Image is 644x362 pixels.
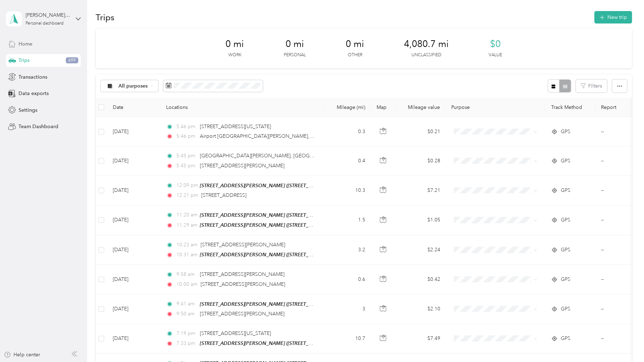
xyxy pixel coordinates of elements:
[545,98,595,117] th: Track Method
[560,276,570,283] span: GPS
[576,79,607,93] button: Filters
[200,124,271,130] span: [STREET_ADDRESS][US_STATE]
[396,294,446,324] td: $2.10
[176,221,197,229] span: 11:29 am
[396,235,446,265] td: $2.24
[346,38,364,50] span: 0 mi
[66,57,78,64] span: 699
[324,265,371,294] td: 0.6
[118,84,148,89] span: All purposes
[4,351,40,358] button: Help center
[18,106,37,114] span: Settings
[324,324,371,353] td: 10.7
[18,123,58,130] span: Team Dashboard
[176,211,197,219] span: 11:20 am
[396,146,446,175] td: $0.28
[404,38,449,50] span: 4,080.7 mi
[176,300,197,308] span: 9:41 am
[200,183,374,189] span: [STREET_ADDRESS][PERSON_NAME] ([STREET_ADDRESS][PERSON_NAME])
[594,11,632,23] button: New trip
[176,340,197,347] span: 7:33 pm
[396,98,446,117] th: Mileage value
[347,52,362,58] p: Other
[560,216,570,224] span: GPS
[107,205,160,235] td: [DATE]
[286,38,304,50] span: 0 mi
[96,14,115,21] h1: Trips
[176,330,197,337] span: 7:19 pm
[490,38,501,50] span: $0
[176,162,197,170] span: 5:45 pm
[18,90,49,97] span: Data exports
[489,52,502,58] p: Value
[411,52,441,58] p: Unclassified
[201,242,285,248] span: [STREET_ADDRESS][PERSON_NAME]
[396,117,446,146] td: $0.21
[200,133,442,139] span: Airport [GEOGRAPHIC_DATA][PERSON_NAME], [GEOGRAPHIC_DATA][US_STATE], [GEOGRAPHIC_DATA]
[107,294,160,324] td: [DATE]
[324,235,371,265] td: 3.2
[200,163,284,169] span: [STREET_ADDRESS][PERSON_NAME]
[107,265,160,294] td: [DATE]
[18,40,32,48] span: Home
[604,322,644,362] iframe: Everlance-gr Chat Button Frame
[200,340,374,346] span: [STREET_ADDRESS][PERSON_NAME] ([STREET_ADDRESS][PERSON_NAME])
[107,117,160,146] td: [DATE]
[200,153,345,159] span: [GEOGRAPHIC_DATA][PERSON_NAME], [GEOGRAPHIC_DATA]
[396,265,446,294] td: $0.42
[107,324,160,353] td: [DATE]
[560,157,570,165] span: GPS
[324,146,371,175] td: 0.4
[18,57,30,64] span: Trips
[107,98,160,117] th: Date
[176,271,197,278] span: 9:58 am
[18,73,47,81] span: Transactions
[176,123,197,131] span: 5:46 pm
[560,128,570,136] span: GPS
[284,52,306,58] p: Personal
[26,21,64,26] div: Personal dashboard
[201,192,246,198] span: [STREET_ADDRESS]
[107,146,160,175] td: [DATE]
[371,98,396,117] th: Map
[176,310,197,318] span: 9:50 am
[160,98,324,117] th: Locations
[107,176,160,205] td: [DATE]
[446,98,545,117] th: Purpose
[396,176,446,205] td: $7.21
[201,281,285,287] span: [STREET_ADDRESS][PERSON_NAME]
[107,235,160,265] td: [DATE]
[225,38,244,50] span: 0 mi
[176,280,197,288] span: 10:00 am
[324,205,371,235] td: 1.5
[200,311,284,317] span: [STREET_ADDRESS][PERSON_NAME]
[324,294,371,324] td: 3
[176,251,197,259] span: 10:31 am
[560,187,570,194] span: GPS
[176,192,198,199] span: 12:21 pm
[396,324,446,353] td: $7.49
[26,11,70,19] div: [PERSON_NAME][EMAIL_ADDRESS][DOMAIN_NAME]
[200,252,374,258] span: [STREET_ADDRESS][PERSON_NAME] ([STREET_ADDRESS][PERSON_NAME])
[560,335,570,342] span: GPS
[176,152,197,160] span: 5:45 pm
[560,246,570,254] span: GPS
[560,305,570,313] span: GPS
[228,52,241,58] p: Work
[200,271,284,277] span: [STREET_ADDRESS][PERSON_NAME]
[200,301,374,307] span: [STREET_ADDRESS][PERSON_NAME] ([STREET_ADDRESS][PERSON_NAME])
[176,182,197,189] span: 12:09 pm
[324,176,371,205] td: 10.3
[176,132,197,140] span: 5:46 pm
[324,117,371,146] td: 0.3
[176,241,197,249] span: 10:23 am
[200,212,374,218] span: [STREET_ADDRESS][PERSON_NAME] ([STREET_ADDRESS][PERSON_NAME])
[396,205,446,235] td: $1.05
[200,330,271,336] span: [STREET_ADDRESS][US_STATE]
[324,98,371,117] th: Mileage (mi)
[200,222,374,228] span: [STREET_ADDRESS][PERSON_NAME] ([STREET_ADDRESS][PERSON_NAME])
